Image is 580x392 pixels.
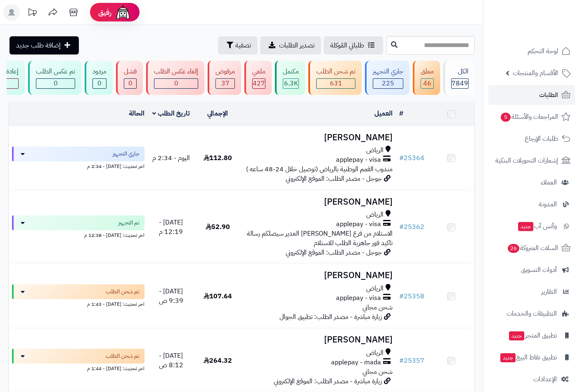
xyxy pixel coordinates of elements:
span: [DATE] - 8:12 ص [159,351,183,370]
span: الرياض [366,284,384,293]
a: مكتمل 6.3K [273,61,307,95]
span: أدوات التسويق [521,264,557,276]
span: 112.80 [204,153,232,163]
span: وآتس آب [517,220,557,232]
a: تحديثات المنصة [22,4,43,23]
h3: [PERSON_NAME] [244,133,393,142]
span: 225 [382,78,394,88]
span: الأقسام والمنتجات [513,67,558,79]
span: 7849 [452,78,468,88]
span: جوجل - مصدر الطلب: الموقع الإلكتروني [286,174,382,184]
span: applepay - mada [331,358,381,367]
img: ai-face.png [115,4,131,21]
a: تاريخ الطلب [152,109,190,118]
span: [DATE] - 12:19 م [159,217,183,237]
div: 0 [124,79,136,88]
div: 46 [421,79,433,88]
span: المراجعات والأسئلة [500,111,558,123]
span: تم شحن الطلب [106,288,140,296]
span: طلباتي المُوكلة [330,40,364,50]
span: 0 [97,78,102,88]
span: التطبيقات والخدمات [507,308,557,319]
a: #25364 [399,153,424,163]
div: ملغي [252,67,265,76]
h3: [PERSON_NAME] [244,335,393,345]
span: الإعدادات [533,373,557,385]
span: تم التجهيز [118,219,140,227]
a: إشعارات التحويلات البنكية [488,151,575,170]
a: التقارير [488,282,575,302]
a: الإعدادات [488,369,575,389]
a: #25357 [399,356,424,366]
span: إشعارات التحويلات البنكية [495,155,558,166]
div: 0 [154,79,198,88]
span: تم شحن الطلب [106,352,140,360]
span: جوجل - مصدر الطلب: الموقع الإلكتروني [286,248,382,257]
a: تطبيق نقاط البيعجديد [488,347,575,367]
div: الكل [451,67,469,76]
span: رفيق [98,7,111,17]
span: 52.90 [206,222,230,232]
a: #25358 [399,291,424,301]
a: # [399,109,403,118]
span: إضافة طلب جديد [16,40,61,50]
span: [DATE] - 9:39 ص [159,286,183,306]
span: جديد [509,331,524,340]
div: مردود [92,67,107,76]
span: 427 [253,78,265,88]
span: الطلبات [539,89,558,101]
span: 46 [423,78,431,88]
a: الطلبات [488,85,575,105]
a: مردود 0 [83,61,114,95]
span: 5 [501,113,511,122]
span: applepay - visa [336,293,381,303]
span: شحن مجاني [362,302,393,312]
span: الرياض [366,210,384,220]
span: 631 [330,78,342,88]
a: إلغاء عكس الطلب 0 [144,61,206,95]
a: وآتس آبجديد [488,216,575,236]
div: تم شحن الطلب [316,67,355,76]
div: معلق [421,67,434,76]
div: 37 [216,79,234,88]
div: 631 [317,79,355,88]
span: زيارة مباشرة - مصدر الطلب: الموقع الإلكتروني [274,376,382,386]
span: مندوب القمم الوطنية بالرياض (توصيل خلال 24-48 ساعه ) [246,164,393,174]
a: طلباتي المُوكلة [324,36,383,54]
span: السلات المتروكة [507,242,558,254]
a: الإجمالي [207,109,228,118]
a: العملاء [488,172,575,192]
span: الاستلام من فرع [PERSON_NAME] الغدير سيصلكم رسالة تاكيد فور جاهزية الطلب للاستلام [247,229,393,248]
span: 0 [54,78,58,88]
span: # [399,153,404,163]
a: #25362 [399,222,424,232]
a: تم عكس الطلب 0 [26,61,83,95]
span: جاري التجهيز [113,150,140,158]
span: الرياض [366,146,384,155]
span: 264.32 [204,356,232,366]
span: لوحة التحكم [528,45,558,57]
a: العميل [374,109,393,118]
div: 427 [253,79,265,88]
span: جديد [500,353,516,362]
div: مرفوض [215,67,235,76]
a: المدونة [488,194,575,214]
img: logo-2.png [524,21,572,38]
div: جاري التجهيز [373,67,403,76]
span: 107.64 [204,291,232,301]
span: 6.3K [284,78,298,88]
span: 26 [508,244,519,253]
span: العملاء [541,177,557,188]
a: طلبات الإرجاع [488,129,575,149]
span: تطبيق المتجر [508,330,557,341]
span: 37 [221,78,230,88]
span: تصفية [235,40,251,50]
a: جاري التجهيز 225 [363,61,411,95]
span: شحن مجاني [362,367,393,377]
a: تم شحن الطلب 631 [307,61,363,95]
a: ملغي 427 [243,61,273,95]
span: # [399,356,404,366]
button: تصفية [218,36,258,54]
a: لوحة التحكم [488,41,575,61]
a: التطبيقات والخدمات [488,304,575,324]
